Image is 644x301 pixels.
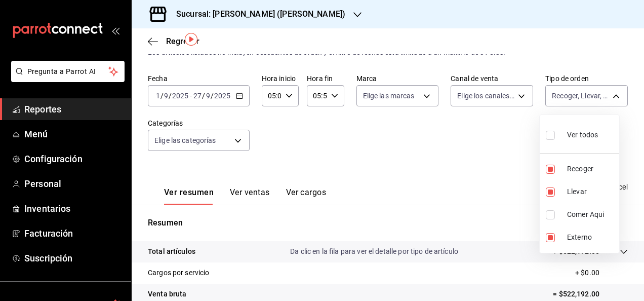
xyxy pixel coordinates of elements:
[567,130,598,140] span: Ver todos
[567,209,615,220] span: Comer Aqui
[185,33,197,46] img: Tooltip marker
[567,186,615,197] span: Llevar
[567,232,615,243] span: Externo
[567,164,615,174] span: Recoger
